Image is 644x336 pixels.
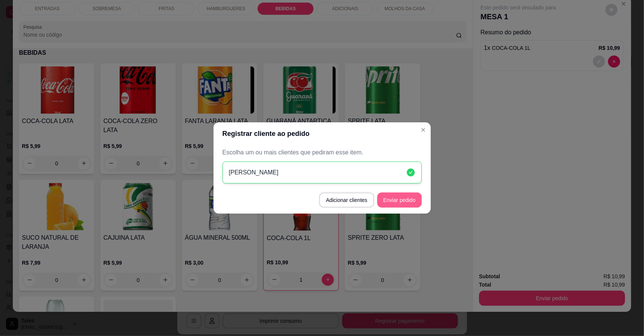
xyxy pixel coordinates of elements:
header: Registrar cliente ao pedido [214,122,431,145]
p: [PERSON_NAME] [229,168,279,177]
button: Adicionar clientes [319,193,374,208]
p: Escolha um ou mais clientes que pediram esse item. [223,148,422,157]
button: Close [417,124,429,136]
button: Enviar pedido [377,193,422,208]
